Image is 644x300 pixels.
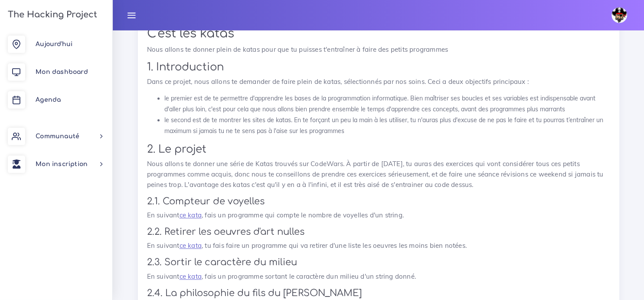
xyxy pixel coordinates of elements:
h1: C'est les katas [147,27,610,41]
h3: 2.4. La philosophie du fils du [PERSON_NAME] [147,288,610,299]
img: avatar [611,7,627,23]
h3: 2.3. Sortir le caractère du milieu [147,257,610,268]
a: ce kata [180,241,202,250]
p: En suivant , fais un programme sortant le caractère dun milieu d'un string donné. [147,271,610,282]
li: le second est de te montrer les sites de katas. En te forçant un peu la main à les utiliser, tu n... [164,115,610,137]
span: Mon inscription [36,161,88,167]
a: ce kata [180,272,202,280]
span: Aujourd'hui [36,41,72,47]
h3: 2.2. Retirer les oeuvres d'art nulles [147,227,610,237]
p: Nous allons te donner une série de Katas trouvés sur CodeWars. À partir de [DATE], tu auras des e... [147,159,610,190]
h3: The Hacking Project [5,10,97,20]
p: En suivant , fais un programme qui compte le nombre de voyelles d'un string. [147,210,610,220]
p: Nous allons te donner plein de katas pour que tu puisses t'entraîner à faire des petits programmes [147,44,610,55]
a: ce kata [180,211,202,219]
li: le premier est de te permettre d'apprendre les bases de la programmation informatique. Bien maîtr... [164,93,610,115]
p: En suivant , tu fais faire un programme qui va retirer d'une liste les oeuvres les moins bien not... [147,240,610,251]
h2: 2. Le projet [147,143,610,156]
h3: 2.1. Compteur de voyelles [147,196,610,207]
span: Communauté [36,133,79,140]
h2: 1. Introduction [147,61,610,73]
span: Mon dashboard [36,69,88,75]
span: Agenda [36,97,61,103]
p: Dans ce projet, nous allons te demander de faire plein de katas, sélectionnés par nos soins. Ceci... [147,77,610,87]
